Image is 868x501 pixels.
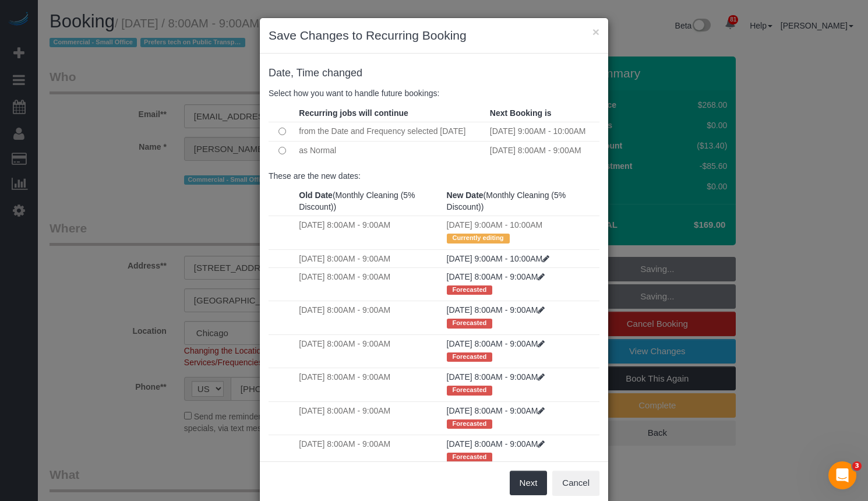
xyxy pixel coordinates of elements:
strong: Recurring jobs will continue [299,108,408,118]
strong: New Date [447,190,484,200]
td: [DATE] 8:00AM - 9:00AM [296,216,443,249]
span: Currently editing [447,234,510,243]
span: Forecasted [447,285,493,295]
td: [DATE] 8:00AM - 9:00AM [487,141,599,160]
strong: Old Date [299,190,333,200]
h3: Save Changes to Recurring Booking [269,27,599,44]
td: [DATE] 8:00AM - 9:00AM [296,301,443,334]
a: [DATE] 8:00AM - 9:00AM [447,372,545,382]
a: [DATE] 8:00AM - 9:00AM [447,439,545,449]
td: [DATE] 9:00AM - 10:00AM [444,216,599,249]
td: [DATE] 8:00AM - 9:00AM [296,435,443,468]
a: [DATE] 8:00AM - 9:00AM [447,272,545,281]
td: [DATE] 8:00AM - 9:00AM [296,267,443,301]
p: Select how you want to handle future bookings: [269,87,599,99]
th: (Monthly Cleaning (5% Discount)) [444,186,599,216]
td: [DATE] 9:00AM - 10:00AM [487,122,599,141]
strong: Next Booking is [490,108,552,118]
button: Cancel [552,471,599,495]
a: [DATE] 8:00AM - 9:00AM [447,339,545,348]
td: [DATE] 8:00AM - 9:00AM [296,368,443,401]
span: Forecasted [447,419,493,429]
a: [DATE] 9:00AM - 10:00AM [447,254,550,263]
th: (Monthly Cleaning (5% Discount)) [296,186,443,216]
p: These are the new dates: [269,170,599,182]
td: [DATE] 8:00AM - 9:00AM [296,334,443,368]
iframe: Intercom live chat [828,461,856,489]
button: Next [510,471,548,495]
span: Date, Time [269,67,319,79]
a: [DATE] 8:00AM - 9:00AM [447,305,545,315]
td: [DATE] 8:00AM - 9:00AM [296,249,443,267]
span: Forecasted [447,453,493,462]
button: × [592,26,599,38]
td: from the Date and Frequency selected [DATE] [296,122,486,141]
td: as Normal [296,141,486,160]
span: Forecasted [447,319,493,328]
td: [DATE] 8:00AM - 9:00AM [296,401,443,435]
h4: changed [269,68,599,79]
span: Forecasted [447,352,493,362]
a: [DATE] 8:00AM - 9:00AM [447,406,545,415]
span: Forecasted [447,386,493,395]
span: 3 [852,461,862,471]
